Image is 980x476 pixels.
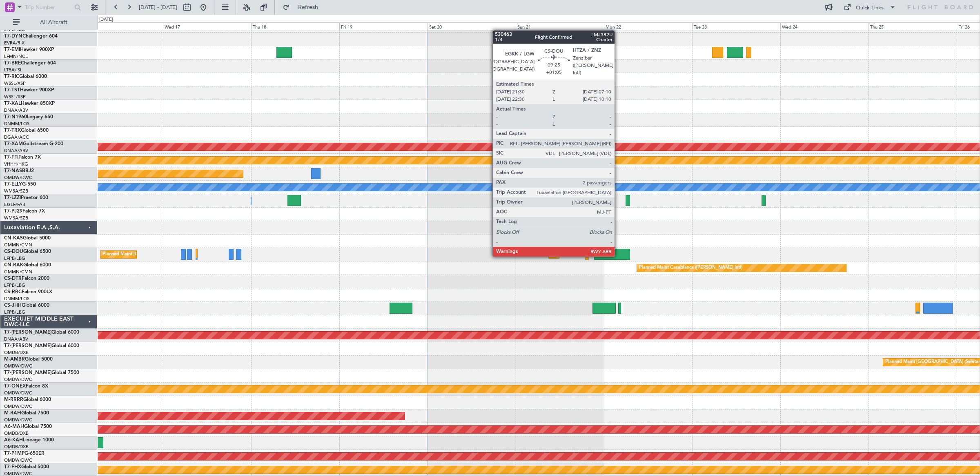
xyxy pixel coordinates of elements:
[4,215,28,221] a: WMSA/SZB
[4,276,49,281] a: CS-DTRFalcon 2000
[4,134,29,140] a: DGAA/ACC
[99,16,113,23] div: [DATE]
[692,22,780,30] div: Tue 23
[4,457,32,463] a: OMDW/DWC
[4,451,45,456] a: T7-P1MPG-650ER
[4,80,26,86] a: WSSL/XSP
[4,61,21,66] span: T7-BRE
[4,34,58,39] a: T7-DYNChallenger 604
[102,248,231,261] div: Planned Maint [GEOGRAPHIC_DATA] ([GEOGRAPHIC_DATA])
[428,22,516,30] div: Sat 20
[21,20,86,25] span: All Aircraft
[163,22,251,30] div: Wed 17
[25,1,72,13] input: Trip Number
[4,465,49,469] a: T7-FHXGlobal 5000
[4,142,63,146] a: T7-XAMGulfstream G-200
[4,303,49,308] a: CS-JHHGlobal 6000
[4,236,51,241] a: CN-KASGlobal 5000
[869,22,957,30] div: Thu 25
[4,290,22,294] span: CS-RRC
[4,47,54,52] a: T7-EMIHawker 900XP
[4,303,22,308] span: CS-JHH
[4,88,20,93] span: T7-TST
[4,242,32,248] a: GMMN/CMN
[4,424,24,429] span: A6-MAH
[4,195,21,200] span: T7-LZZI
[516,22,604,30] div: Sun 21
[4,107,28,113] a: DNAA/ABV
[4,384,48,389] a: T7-ONEXFalcon 8X
[4,276,22,281] span: CS-DTR
[4,384,26,389] span: T7-ONEX
[4,444,29,450] a: OMDB/DXB
[4,438,23,443] span: A6-KAH
[4,201,25,208] a: EGLF/FAB
[4,168,22,173] span: T7-NAS
[4,309,25,315] a: LFPB/LBG
[4,376,32,383] a: OMDW/DWC
[251,22,339,30] div: Thu 18
[639,262,742,274] div: Planned Maint Casablanca ([PERSON_NAME] Intl)
[4,430,29,436] a: OMDB/DXB
[4,417,32,423] a: OMDW/DWC
[4,290,52,294] a: CS-RRCFalcon 900LX
[4,397,23,402] span: M-RRRR
[279,1,328,14] button: Refresh
[4,195,48,200] a: T7-LZZIPraetor 600
[139,4,177,11] span: [DATE] - [DATE]
[4,350,29,356] a: OMDB/DXB
[4,188,28,194] a: WMSA/SZB
[4,155,41,160] a: T7-FFIFalcon 7X
[4,209,22,214] span: T7-PJ29
[4,370,79,375] a: T7-[PERSON_NAME]Global 7500
[4,357,25,362] span: M-AMBR
[9,16,89,29] button: All Aircraft
[4,438,54,443] a: A6-KAHLineage 1000
[4,370,51,375] span: T7-[PERSON_NAME]
[4,343,51,348] span: T7-[PERSON_NAME]
[4,61,56,66] a: T7-BREChallenger 604
[4,168,34,173] a: T7-NASBBJ2
[4,390,32,396] a: OMDW/DWC
[4,40,24,46] a: EVRA/RIX
[4,363,32,369] a: OMDW/DWC
[4,330,79,335] a: T7-[PERSON_NAME]Global 6000
[4,47,20,52] span: T7-EMI
[840,1,900,14] button: Quick Links
[4,249,51,254] a: CS-DOUGlobal 6500
[4,336,28,342] a: DNAA/ABV
[780,22,869,30] div: Wed 24
[4,282,25,288] a: LFPB/LBG
[4,411,21,416] span: M-RAFI
[4,236,23,241] span: CN-KAS
[4,263,23,268] span: CN-RAK
[4,182,36,187] a: T7-ELLYG-550
[339,22,428,30] div: Fri 19
[4,148,28,154] a: DNAA/ABV
[4,269,32,275] a: GMMN/CMN
[4,161,28,167] a: VHHH/HKG
[4,128,21,133] span: T7-TRX
[4,88,54,93] a: T7-TSTHawker 900XP
[4,465,21,469] span: T7-FHX
[4,101,55,106] a: T7-XALHawker 850XP
[4,343,79,348] a: T7-[PERSON_NAME]Global 6000
[4,209,45,214] a: T7-PJ29Falcon 7X
[4,74,19,79] span: T7-RIC
[291,4,325,10] span: Refresh
[551,248,679,261] div: Planned Maint [GEOGRAPHIC_DATA] ([GEOGRAPHIC_DATA])
[4,263,51,268] a: CN-RAKGlobal 6000
[4,357,53,362] a: M-AMBRGlobal 5000
[4,53,28,60] a: LFMN/NCE
[4,128,49,133] a: T7-TRXGlobal 6500
[75,22,163,30] div: Tue 16
[4,182,22,187] span: T7-ELLY
[4,330,51,335] span: T7-[PERSON_NAME]
[4,397,51,402] a: M-RRRRGlobal 6000
[4,115,53,120] a: T7-N1960Legacy 650
[4,411,49,416] a: M-RAFIGlobal 7500
[4,249,23,254] span: CS-DOU
[4,115,27,120] span: T7-N1960
[4,296,29,302] a: DNMM/LOS
[4,101,21,106] span: T7-XAL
